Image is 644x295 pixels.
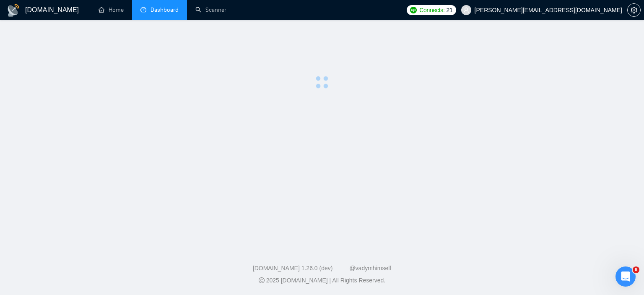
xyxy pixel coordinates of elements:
span: user [463,7,469,13]
img: upwork-logo.png [410,7,417,13]
iframe: Intercom live chat [615,266,636,287]
a: @vadymhimself [349,265,391,272]
span: dashboard [140,7,146,13]
a: searchScanner [195,6,226,13]
span: Connects: [419,5,444,15]
span: 8 [633,266,639,273]
span: setting [628,7,640,13]
span: 21 [447,5,453,15]
a: homeHome [99,6,124,13]
a: [DOMAIN_NAME] 1.26.0 (dev) [253,265,333,272]
span: Dashboard [151,6,179,13]
img: logo [7,4,20,17]
button: setting [627,3,641,17]
div: 2025 [DOMAIN_NAME] | All Rights Reserved. [7,276,637,285]
a: setting [627,7,641,13]
span: copyright [259,277,265,283]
